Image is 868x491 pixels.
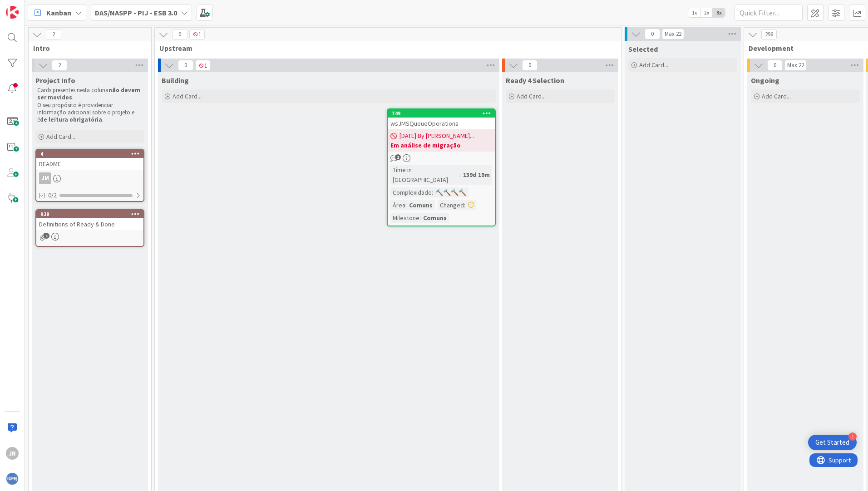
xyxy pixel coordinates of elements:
div: 139d 19m [461,170,492,180]
div: 749 [388,109,495,118]
div: 938Definitions of Ready & Done [36,210,143,230]
span: [DATE] By [PERSON_NAME]... [399,131,474,141]
span: Intro [33,44,140,53]
span: 2 [46,29,61,40]
div: 4 [40,151,143,157]
span: 0 [178,60,193,71]
input: Quick Filter... [735,5,803,21]
b: DAS/NASPP - PIJ - ESB 3.0 [95,8,177,17]
img: Visit kanbanzone.com [6,6,19,19]
span: 0/2 [48,191,57,200]
span: Add Card... [639,61,668,69]
span: : [405,200,407,210]
div: Changed [438,200,464,210]
span: 2x [700,8,713,17]
a: 749wsJMSQueueOperations[DATE] By [PERSON_NAME]...Em análise de migraçãoTime in [GEOGRAPHIC_DATA]:... [387,108,496,226]
span: Kanban [46,7,71,18]
span: Selected [628,44,658,54]
div: Milestone [390,213,419,223]
div: JM [39,172,51,184]
span: Add Card... [762,92,791,100]
span: 0 [645,29,660,39]
span: Support [19,1,41,12]
div: README [36,158,143,170]
div: Open Get Started checklist, remaining modules: 1 [808,435,857,450]
span: 0 [172,29,187,40]
span: : [459,170,461,180]
span: : [432,187,433,197]
div: JR [6,447,19,460]
div: Área [390,200,405,210]
span: 1 [195,60,211,71]
span: : [419,213,421,223]
div: 4 [36,150,143,158]
div: Get Started [815,438,849,447]
div: 938 [40,211,143,217]
span: : [464,200,465,210]
div: wsJMSQueueOperations [388,118,495,129]
span: 2 [52,60,67,71]
div: 749wsJMSQueueOperations [388,109,495,129]
span: 1x [688,8,700,17]
span: 296 [761,29,777,40]
div: Comuns [421,213,449,223]
span: 1 [189,29,205,40]
p: Cards presentes nesta coluna . [37,87,143,102]
p: O seu propósito é providenciar informação adicional sobre o projeto e é . [37,102,143,124]
b: Em análise de migração [390,141,492,150]
a: 4READMEJM0/2 [35,149,144,202]
a: 938Definitions of Ready & Done [35,209,144,247]
img: avatar [6,472,19,485]
div: JM [36,172,143,184]
div: 749 [392,110,495,117]
span: Building [162,76,189,85]
span: 🔨🔨🔨🔨 [435,188,466,196]
span: 0 [767,60,783,71]
span: 3x [713,8,725,17]
div: 4README [36,150,143,170]
span: Project Info [35,76,75,85]
span: 1 [44,233,49,239]
div: Max 22 [665,32,681,36]
div: Time in [GEOGRAPHIC_DATA] [390,165,459,185]
div: Max 22 [787,63,804,68]
span: Add Card... [173,92,202,100]
span: Add Card... [517,92,546,100]
div: Complexidade [390,187,432,197]
span: 2 [395,154,401,160]
div: Definitions of Ready & Done [36,218,143,230]
div: 1 [848,432,857,441]
strong: não devem ser movidos [37,86,142,101]
div: 938 [36,210,143,218]
div: Comuns [407,200,435,210]
span: Ready 4 Selection [506,76,564,85]
span: 0 [522,60,538,71]
strong: de leitura obrigatória [40,116,102,123]
span: Ongoing [751,76,779,85]
span: Add Card... [46,133,75,141]
span: Upstream [159,44,610,53]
